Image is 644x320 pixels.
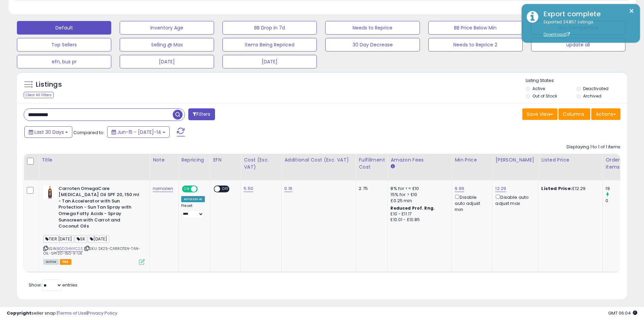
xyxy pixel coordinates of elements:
button: × [629,7,634,15]
b: Listed Price: [541,185,572,192]
div: Exported 24857 listings. [539,19,635,38]
button: Jun-15 - [DATE]-14 [107,126,170,138]
button: Selling @ Max [120,38,214,51]
div: Disable auto adjust min [455,193,487,213]
button: Needs to Reprice [325,21,420,35]
a: Terms of Use [58,310,87,316]
div: 8% for <= £10 [390,186,447,192]
div: £0.25 min [390,198,447,204]
div: [PERSON_NAME] [495,156,535,164]
button: Items Being Repriced [222,38,317,51]
span: All listings currently available for purchase on Amazon [43,259,59,265]
span: 2025-08-14 06:04 GMT [608,310,637,316]
b: Reduced Prof. Rng. [390,205,435,211]
div: Title [42,156,147,164]
h5: Listings [36,80,62,89]
span: Show: entries [29,282,77,288]
div: Cost (Exc. VAT) [244,156,279,171]
div: Fulfillment Cost [359,156,385,171]
div: EFN [213,156,238,164]
label: Deactivated [583,86,609,91]
a: 0.16 [284,185,292,192]
div: seller snap | | [7,310,117,317]
div: Ordered Items [605,156,630,171]
span: ON [183,186,191,192]
div: 15% for > £10 [390,192,447,198]
div: Amazon AI [181,196,205,202]
span: FBA [60,259,71,265]
b: Carroten OmegaCare [MEDICAL_DATA] Oil SPF 20, 150 ml - Tan Accelerator with Sun Protection - Sun ... [58,186,141,231]
img: 31g5cFz+FpL._SL40_.jpg [43,186,57,199]
button: [DATE] [222,55,317,68]
button: Save View [522,108,557,120]
button: Inventory Age [120,21,214,35]
div: Disable auto adjust max [495,193,533,207]
span: OFF [197,186,208,192]
div: Clear All Filters [24,92,54,98]
a: 9.99 [455,185,464,192]
a: namalen [153,185,173,192]
label: Active [532,86,545,91]
button: Top Sellers [17,38,111,51]
span: [DATE] [88,235,109,243]
span: TIER [DATE] [43,235,74,243]
strong: Copyright [7,310,31,316]
button: Filters [188,108,215,120]
span: Last 30 Days [34,129,64,135]
div: ASIN: [43,186,145,264]
div: Repricing [181,156,207,164]
div: Listed Price [541,156,600,164]
span: Compared to: [73,129,104,136]
div: Export complete [539,9,635,19]
div: Additional Cost (Exc. VAT) [284,156,353,164]
a: Download [544,31,570,37]
div: £10.01 - £10.85 [390,217,447,223]
div: £10 - £11.17 [390,211,447,217]
label: Archived [583,93,601,99]
span: | SKU: SK25-CARROTEN-TAN-OIL-SPF20-150-X-UK [43,246,140,256]
div: £12.29 [541,186,597,192]
button: Columns [558,108,590,120]
div: 19 [605,186,633,192]
button: efn, bus pr [17,55,111,68]
button: Actions [591,108,620,120]
button: BB Price Below Min [428,21,523,35]
button: 30 Day Decrease [325,38,420,51]
button: [DATE] [120,55,214,68]
p: Listing States: [526,78,627,84]
button: Last 30 Days [24,126,72,138]
button: update all [531,38,625,51]
span: SK [75,235,87,243]
a: Privacy Policy [88,310,117,316]
div: Displaying 1 to 1 of 1 items [567,144,620,150]
a: 12.29 [495,185,506,192]
span: Jun-15 - [DATE]-14 [117,129,161,135]
button: Needs to Reprice 2 [428,38,523,51]
div: 0 [605,198,633,204]
span: Columns [563,111,584,118]
div: Note [153,156,175,164]
a: B0D2HNYC2S [57,246,83,252]
div: Min Price [455,156,490,164]
a: 5.50 [244,185,253,192]
button: Default [17,21,111,35]
label: Out of Stock [532,93,557,99]
div: Amazon Fees [390,156,449,164]
div: 2.75 [359,186,382,192]
small: Amazon Fees. [390,164,395,170]
span: OFF [220,186,231,192]
button: BB Drop in 7d [222,21,317,35]
div: Preset: [181,204,205,219]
